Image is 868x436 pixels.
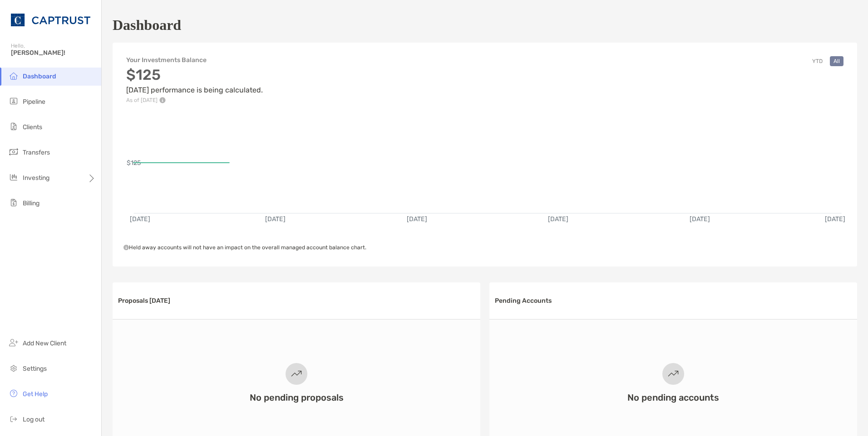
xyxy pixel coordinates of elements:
[265,215,286,223] text: [DATE]
[8,96,19,107] img: pipeline icon
[250,392,344,403] h3: No pending proposals
[159,97,166,103] img: Performance Info
[11,4,90,36] img: CAPTRUST Logo
[23,365,47,373] span: Settings
[825,215,845,223] text: [DATE]
[23,73,56,80] span: Dashboard
[8,70,19,81] img: dashboard icon
[8,363,19,373] img: settings icon
[23,149,50,156] span: Transfers
[8,172,19,183] img: investing icon
[8,121,19,132] img: clients icon
[130,215,150,223] text: [DATE]
[23,390,48,398] span: Get Help
[126,66,263,103] div: [DATE] performance is being calculated.
[23,174,49,182] span: Investing
[495,297,552,305] h3: Pending Accounts
[8,388,19,399] img: get-help icon
[548,215,568,223] text: [DATE]
[690,215,710,223] text: [DATE]
[23,98,45,106] span: Pipeline
[23,339,66,347] span: Add New Client
[126,66,263,83] h3: $125
[809,56,826,66] button: YTD
[23,199,39,207] span: Billing
[123,244,366,251] span: Held away accounts will not have an impact on the overall managed account balance chart.
[126,97,263,103] p: As of [DATE]
[8,146,19,157] img: transfers icon
[11,49,96,57] span: [PERSON_NAME]!
[118,297,170,305] h3: Proposals [DATE]
[627,392,719,403] h3: No pending accounts
[8,413,19,424] img: logout icon
[127,159,141,167] text: $125
[830,56,843,66] button: All
[23,416,44,423] span: Log out
[23,123,42,131] span: Clients
[126,56,263,64] h4: Your Investments Balance
[8,197,19,208] img: billing icon
[113,17,181,34] h1: Dashboard
[8,337,19,348] img: add_new_client icon
[407,215,427,223] text: [DATE]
